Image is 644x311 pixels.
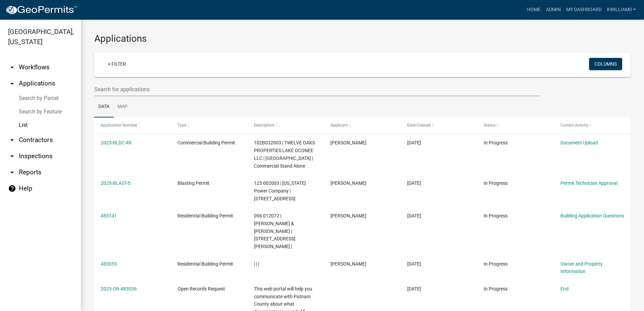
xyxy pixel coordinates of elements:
i: help [8,184,16,193]
span: Commercial Building Permit [178,140,235,145]
span: Open Records Request [178,286,225,291]
span: In Progress [484,213,508,218]
span: lynn wagner [330,261,366,267]
span: Residential Building Permit [178,261,233,267]
span: 09/24/2025 [407,140,421,145]
span: Application Number [101,123,137,128]
span: Applicant [330,123,348,128]
i: arrow_drop_down [8,152,16,160]
span: 096 012072 | MCCANCE EDWARD & MARTHA | 105 ALEXANDER LAKES DR | [254,213,295,249]
a: kwilliams [604,3,639,16]
span: Blasting Permit [178,180,210,186]
i: arrow_drop_down [8,168,16,176]
span: Status [484,123,495,128]
a: Data [94,96,114,118]
a: 2025-BLAST-5 [101,180,130,186]
span: In Progress [484,261,508,267]
span: Description [254,123,275,128]
span: Current Activity [560,123,588,128]
datatable-header-cell: Date Created [401,117,477,134]
span: | | | [254,261,259,267]
span: 09/23/2025 [407,286,421,291]
i: arrow_drop_down [8,63,16,71]
span: Residential Building Permit [178,213,233,218]
datatable-header-cell: Applicant [324,117,400,134]
datatable-header-cell: Type [171,117,247,134]
a: Building Application Questions [560,213,624,218]
a: 483141 [101,213,117,218]
span: Martha McCance [330,213,366,218]
h3: Applications [94,33,631,44]
a: End [560,286,569,291]
a: + Filter [102,58,131,70]
a: Document Upload [560,140,598,145]
span: 09/24/2025 [407,213,421,218]
a: My Dashboard [563,3,604,16]
span: 09/23/2025 [407,261,421,267]
a: Owner and Property Information [560,261,603,274]
datatable-header-cell: Status [477,117,554,134]
span: Date Created [407,123,431,128]
a: Admin [543,3,563,16]
span: In Progress [484,140,508,145]
span: 09/24/2025 [407,180,421,186]
span: 125 002003 | Georgia Power Company | 4511 Industrial Access Road, Doulasville, GA 30134 [254,180,306,201]
a: 2025-BLDC-49 [101,140,131,145]
a: 2025-OR-483036 [101,286,137,291]
a: Permit Technician Approval [560,180,617,186]
datatable-header-cell: Current Activity [554,117,631,134]
a: 483055 [101,261,117,267]
span: Terrell [330,140,366,145]
a: Home [524,3,543,16]
a: Map [114,96,132,118]
input: Search for applications [94,82,540,96]
span: In Progress [484,180,508,186]
button: Columns [589,58,622,70]
datatable-header-cell: Description [248,117,324,134]
span: 102B032003 | TWELVE OAKS PROPERTIES LAKE OCONEE LLC | LAKE OCONEE PKWY | Commercial Stand Alone [254,140,315,168]
span: In Progress [484,286,508,291]
datatable-header-cell: Application Number [94,117,171,134]
i: arrow_drop_down [8,136,16,144]
span: Corrie Dukes [330,180,366,186]
span: Type [178,123,186,128]
i: arrow_drop_up [8,79,16,88]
